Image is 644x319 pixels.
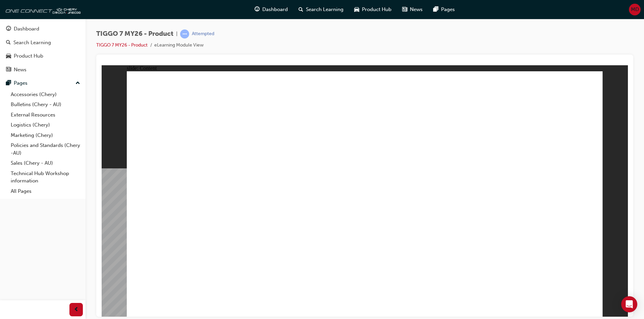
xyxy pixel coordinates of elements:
[3,21,83,77] button: DashboardSearch LearningProduct HubNews
[154,42,204,49] li: eLearning Module View
[428,3,460,16] a: pages-iconPages
[192,31,214,37] div: Attempted
[402,5,407,14] span: news-icon
[14,79,28,87] div: Pages
[3,77,83,89] button: Pages
[397,3,428,16] a: news-iconNews
[349,3,397,16] a: car-iconProduct Hub
[8,110,83,120] a: External Resources
[629,4,641,15] button: MD
[6,53,11,59] span: car-icon
[8,186,83,196] a: All Pages
[6,67,11,73] span: news-icon
[3,23,83,35] a: Dashboard
[74,306,79,314] span: prev-icon
[8,120,83,130] a: Logistics (Chery)
[3,50,83,62] a: Product Hub
[3,3,80,16] img: oneconnect
[441,6,455,13] span: Pages
[8,140,83,158] a: Policies and Standards (Chery -AU)
[306,6,343,13] span: Search Learning
[3,36,83,49] a: Search Learning
[14,66,26,74] div: News
[8,130,83,141] a: Marketing (Chery)
[255,5,260,14] span: guage-icon
[6,80,11,86] span: pages-icon
[75,79,80,88] span: up-icon
[433,5,438,14] span: pages-icon
[299,5,303,14] span: search-icon
[410,6,423,13] span: News
[262,6,288,13] span: Dashboard
[180,29,189,38] span: learningRecordVerb_ATTEMPT-icon
[249,3,293,16] a: guage-iconDashboard
[8,168,83,186] a: Technical Hub Workshop information
[6,40,11,46] span: search-icon
[176,30,177,38] span: |
[631,6,639,13] span: MD
[8,89,83,100] a: Accessories (Chery)
[13,39,51,47] div: Search Learning
[14,25,39,33] div: Dashboard
[621,296,637,312] div: Open Intercom Messenger
[293,3,349,16] a: search-iconSearch Learning
[354,5,359,14] span: car-icon
[362,6,391,13] span: Product Hub
[6,26,11,32] span: guage-icon
[8,99,83,110] a: Bulletins (Chery - AU)
[8,158,83,168] a: Sales (Chery - AU)
[96,42,148,48] a: TIGGO 7 MY26 - Product
[14,52,43,60] div: Product Hub
[96,30,173,38] span: TIGGO 7 MY26 - Product
[3,64,83,76] a: News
